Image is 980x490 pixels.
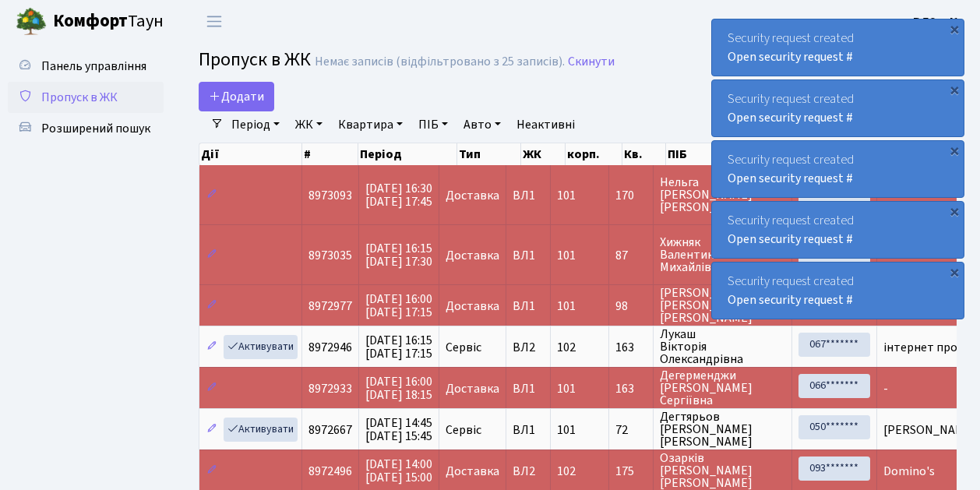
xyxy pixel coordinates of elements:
[199,143,302,165] th: Дії
[513,424,544,436] span: ВЛ1
[947,203,962,219] div: ×
[660,369,785,407] span: Дегерменджи [PERSON_NAME] Сергіївна
[308,298,352,315] span: 8972977
[521,143,566,165] th: ЖК
[728,48,853,65] a: Open security request #
[365,291,432,321] span: [DATE] 16:00 [DATE] 17:15
[947,264,962,280] div: ×
[622,143,666,165] th: Кв.
[308,380,352,397] span: 8972933
[209,88,264,105] span: Додати
[660,452,785,489] span: Озарків [PERSON_NAME] [PERSON_NAME]
[660,176,785,213] span: Нельга [PERSON_NAME] [PERSON_NAME]
[446,249,499,262] span: Доставка
[53,9,164,35] span: Таун
[513,382,544,395] span: ВЛ1
[513,300,544,312] span: ВЛ1
[365,180,432,210] span: [DATE] 16:30 [DATE] 17:45
[315,55,565,69] div: Немає записів (відфільтровано з 25 записів).
[41,120,150,137] span: Розширений пошук
[557,463,576,480] span: 102
[308,339,352,356] span: 8972946
[615,465,647,478] span: 175
[308,421,352,439] span: 8972667
[660,328,785,365] span: Лукаш Вікторія Олександрівна
[510,111,581,138] a: Неактивні
[712,202,964,258] div: Security request created
[660,236,785,273] span: Хижняк Валентина Михайлівна
[568,55,615,69] a: Скинути
[615,341,647,354] span: 163
[16,6,47,37] img: logo.png
[557,298,576,315] span: 101
[712,19,964,76] div: Security request created
[446,300,499,312] span: Доставка
[8,82,164,113] a: Пропуск в ЖК
[557,380,576,397] span: 101
[947,143,962,158] div: ×
[332,111,409,138] a: Квартира
[728,291,853,308] a: Open security request #
[308,247,352,264] span: 8973035
[195,9,234,34] button: Переключити навігацію
[513,249,544,262] span: ВЛ1
[666,143,773,165] th: ПІБ
[615,424,647,436] span: 72
[365,373,432,404] span: [DATE] 16:00 [DATE] 18:15
[365,414,432,445] span: [DATE] 14:45 [DATE] 15:45
[224,335,298,359] a: Активувати
[365,456,432,486] span: [DATE] 14:00 [DATE] 15:00
[513,341,544,354] span: ВЛ2
[660,287,785,324] span: [PERSON_NAME] [PERSON_NAME] [PERSON_NAME]
[457,143,521,165] th: Тип
[446,341,481,354] span: Сервіс
[883,380,888,397] span: -
[557,187,576,204] span: 101
[446,189,499,202] span: Доставка
[8,51,164,82] a: Панель управління
[289,111,329,138] a: ЖК
[913,13,961,30] b: ВЛ2 -. К.
[53,9,128,33] b: Комфорт
[712,263,964,319] div: Security request created
[615,382,647,395] span: 163
[615,189,647,202] span: 170
[513,189,544,202] span: ВЛ1
[446,382,499,395] span: Доставка
[615,300,647,312] span: 98
[566,143,622,165] th: корп.
[712,80,964,136] div: Security request created
[365,332,432,362] span: [DATE] 16:15 [DATE] 17:15
[446,424,481,436] span: Сервіс
[947,82,962,97] div: ×
[199,46,311,73] span: Пропуск в ЖК
[412,111,454,138] a: ПІБ
[728,170,853,187] a: Open security request #
[557,247,576,264] span: 101
[615,249,647,262] span: 87
[302,143,358,165] th: #
[728,109,853,126] a: Open security request #
[513,465,544,478] span: ВЛ2
[913,12,961,31] a: ВЛ2 -. К.
[199,82,274,111] a: Додати
[728,231,853,248] a: Open security request #
[224,418,298,442] a: Активувати
[947,21,962,37] div: ×
[557,421,576,439] span: 101
[41,58,146,75] span: Панель управління
[358,143,457,165] th: Період
[225,111,286,138] a: Період
[557,339,576,356] span: 102
[308,463,352,480] span: 8972496
[883,463,935,480] span: Domino's
[365,240,432,270] span: [DATE] 16:15 [DATE] 17:30
[8,113,164,144] a: Розширений пошук
[446,465,499,478] span: Доставка
[660,411,785,448] span: Дегтярьов [PERSON_NAME] [PERSON_NAME]
[712,141,964,197] div: Security request created
[308,187,352,204] span: 8973093
[41,89,118,106] span: Пропуск в ЖК
[457,111,507,138] a: Авто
